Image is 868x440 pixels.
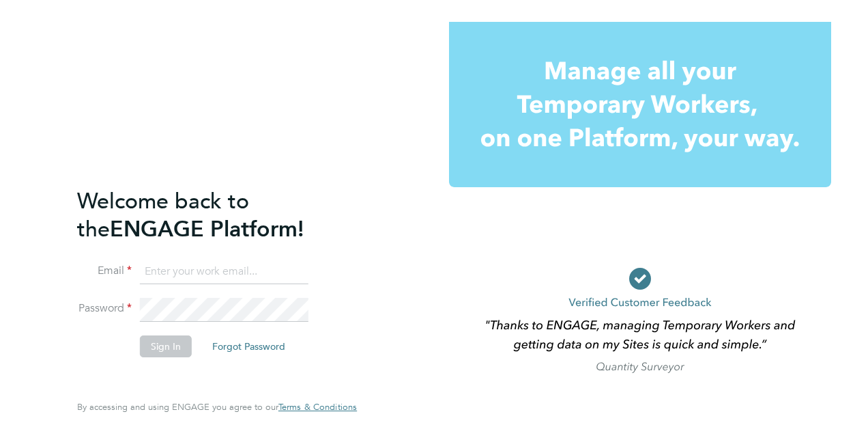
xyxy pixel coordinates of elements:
[77,401,357,413] span: By accessing and using ENGAGE you agree to our
[278,401,357,413] span: Terms & Conditions
[140,260,308,284] input: Enter your work email...
[77,264,132,278] label: Email
[77,301,132,316] label: Password
[77,187,343,243] h2: ENGAGE Platform!
[278,402,357,413] a: Terms & Conditions
[201,335,296,357] button: Forgot Password
[140,335,192,357] button: Sign In
[77,188,249,243] span: Welcome back to the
